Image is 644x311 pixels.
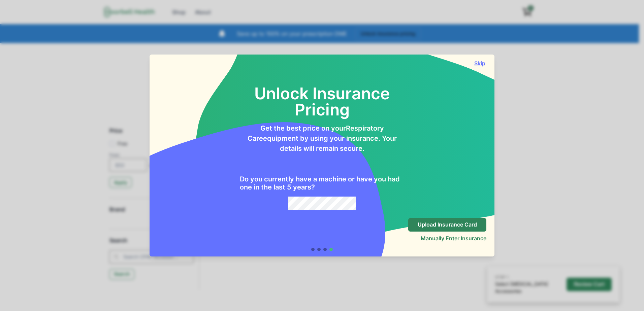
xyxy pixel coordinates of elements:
button: Upload Insurance Card [408,218,486,232]
h2: Unlock Insurance Pricing [240,69,404,118]
p: Get the best price on your Respiratory Care equipment by using your insurance. Your details will ... [240,123,404,153]
p: Upload Insurance Card [418,221,477,228]
h2: Do you currently have a machine or have you had one in the last 5 years? [240,175,404,191]
button: Manually Enter Insurance [421,235,486,242]
button: Skip [473,60,486,67]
